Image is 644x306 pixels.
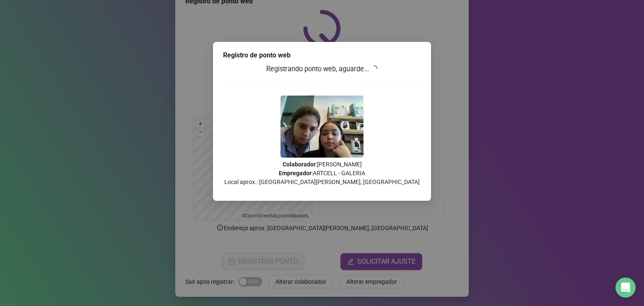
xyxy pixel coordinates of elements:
strong: Colaborador [283,161,316,168]
div: Registro de ponto web [223,50,421,60]
strong: Empregador [279,170,312,176]
span: loading [371,65,378,73]
p: : [PERSON_NAME] : ARTCELL - GALERIA Local aprox.: [GEOGRAPHIC_DATA][PERSON_NAME], [GEOGRAPHIC_DATA] [223,160,421,187]
div: Open Intercom Messenger [615,277,636,298]
img: Z [280,96,364,158]
h3: Registrando ponto web, aguarde... [223,64,421,75]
